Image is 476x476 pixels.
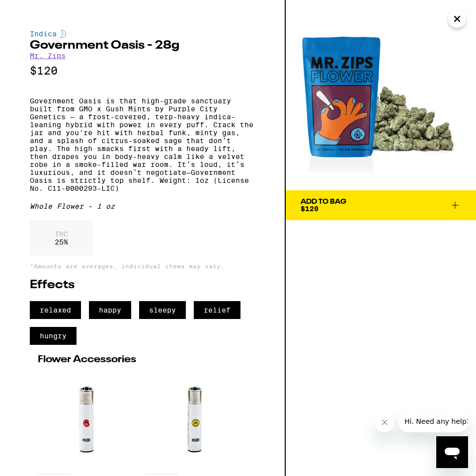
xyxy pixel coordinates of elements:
p: *Amounts are averages, individual items may vary. [30,263,255,269]
span: relaxed [30,301,81,319]
p: $120 [30,65,255,77]
iframe: Close message [375,412,395,432]
h2: Flower Accessories [38,355,247,365]
iframe: Message from company [398,410,468,432]
div: 25 % [30,220,93,256]
span: hungry [30,327,77,345]
p: THC [55,230,68,238]
span: sleepy [139,301,186,319]
img: Eaze Accessories - Smiley Clipper Lighter [145,370,244,469]
a: Mr. Zips [30,52,66,60]
iframe: Button to launch messaging window [436,436,468,468]
img: Eaze Accessories - White Eaze Clipper Lighter [252,370,352,469]
h2: Government Oasis - 28g [30,40,255,52]
span: $120 [301,205,318,213]
h2: Effects [30,279,255,291]
p: Government Oasis is that high-grade sanctuary built from GMO x Gush Mints by Purple City Genetics... [30,97,255,192]
span: relief [194,301,240,319]
div: Indica [30,30,255,38]
img: Eaze Accessories - Mouth Clipper Lighter [38,370,137,469]
div: Whole Flower - 1 oz [30,202,255,210]
div: Add To Bag [301,198,346,205]
button: Add To Bag$120 [286,190,476,220]
img: indicaColor.svg [60,30,66,38]
span: happy [89,301,131,319]
span: Hi. Need any help? [6,7,72,15]
button: Close [448,10,466,28]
